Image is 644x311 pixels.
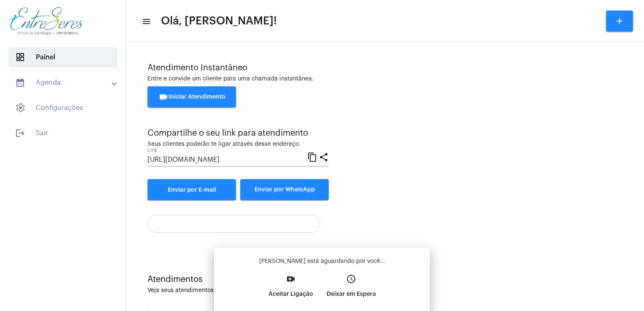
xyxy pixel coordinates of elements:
[148,141,329,147] div: Seus clientes poderão te ligar através desse endereço.
[161,14,277,28] span: Olá, [PERSON_NAME]!
[221,257,423,265] p: [PERSON_NAME] está aguardando por você...
[148,76,623,82] div: Entre e convide um cliente para uma chamada instantânea.
[8,123,118,143] span: Sair
[148,129,329,138] div: Compartilhe o seu link para atendimento
[148,275,623,284] div: Atendimentos
[268,287,313,302] p: Aceitar Ligação
[158,94,225,100] span: Iniciar Atendimento
[15,52,25,62] span: sidenav icon
[8,47,118,67] span: Painel
[158,92,169,102] mat-icon: videocam
[148,287,623,294] div: Veja seus atendimentos em aberto.
[262,271,320,308] button: Aceitar Ligação
[168,187,216,193] span: Enviar por E-mail
[320,271,383,308] button: Deixar em Espera
[142,16,150,27] mat-icon: sidenav icon
[286,274,296,284] mat-icon: video_call
[7,4,86,38] img: aa27006a-a7e4-c883-abf8-315c10fe6841.png
[15,128,25,138] mat-icon: sidenav icon
[15,103,25,113] span: sidenav icon
[346,274,356,284] mat-icon: access_time
[614,16,625,26] mat-icon: add
[327,287,376,302] p: Deixar em Espera
[15,78,113,88] mat-panel-title: Agenda
[319,152,329,162] mat-icon: share
[255,187,315,193] span: Enviar por WhatsApp
[8,98,118,118] span: Configurações
[307,152,317,162] mat-icon: content_copy
[15,78,25,88] mat-icon: sidenav icon
[148,63,623,72] div: Atendimento Instantâneo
